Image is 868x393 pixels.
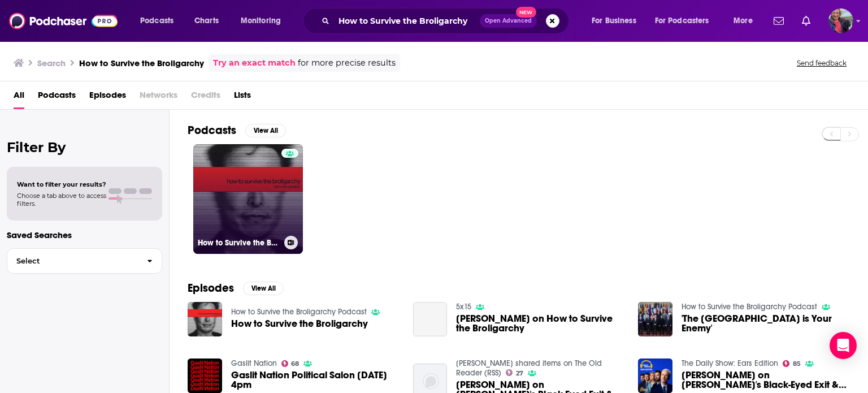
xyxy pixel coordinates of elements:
[7,257,138,265] span: Select
[769,11,788,31] a: Show notifications dropdown
[793,58,850,68] button: Send feedback
[480,14,537,28] button: Open AdvancedNew
[830,332,857,359] div: Open Intercom Messenger
[188,281,284,295] a: EpisodesView All
[7,248,162,274] button: Select
[37,58,66,68] h3: Search
[7,139,162,156] h2: Filter By
[797,11,815,31] a: Show notifications dropdown
[584,12,650,30] button: open menu
[828,8,853,33] span: Logged in as KateFT
[243,282,284,295] button: View All
[17,192,106,208] span: Choose a tab above to access filters.
[638,302,672,336] img: 'The United States is Your Enemy'
[17,180,106,188] span: Want to filter your results?
[734,13,753,29] span: More
[648,12,726,30] button: open menu
[245,124,286,137] button: View All
[281,360,300,367] a: 68
[516,7,536,18] span: New
[485,18,532,24] span: Open Advanced
[231,307,367,317] a: How to Survive the Broligarchy Podcast
[456,359,602,378] a: Tom Roche shared items on The Old Reader (RSS)
[231,319,368,329] a: How to Survive the Broligarchy
[191,86,220,109] span: Credits
[194,13,219,29] span: Charts
[682,302,817,312] a: How to Survive the Broligarchy Podcast
[188,123,286,137] a: PodcastsView All
[682,359,778,368] a: The Daily Show: Ears Edition
[726,12,767,30] button: open menu
[188,302,222,336] img: How to Survive the Broligarchy
[783,360,801,367] a: 85
[193,144,303,254] a: How to Survive the Broligarchy Podcast
[234,86,251,109] a: Lists
[314,8,580,34] div: Search podcasts, credits, & more...
[638,359,672,393] img: Jon Stewart on Musk's Black-Eyed Exit & Trump's Insane New Biden Conspiracy | Carole Cadwalladr
[592,13,636,29] span: For Business
[188,123,236,137] h2: Podcasts
[231,359,277,368] a: Gaslit Nation
[456,314,624,333] a: Carole Cadwalladr on How to Survive the Broligarchy
[231,370,400,390] span: Gaslit Nation Political Salon [DATE] 4pm
[140,13,173,29] span: Podcasts
[793,361,801,366] span: 85
[334,12,480,30] input: Search podcasts, credits, & more...
[682,370,850,390] span: [PERSON_NAME] on [PERSON_NAME]'s Black-Eyed Exit & [PERSON_NAME] Insane New [PERSON_NAME] Conspir...
[14,86,24,109] a: All
[231,370,400,390] a: Gaslit Nation Political Salon Today 4pm
[213,57,296,70] a: Try an exact match
[89,86,126,109] a: Episodes
[828,8,853,33] img: User Profile
[233,12,296,30] button: open menu
[516,371,523,376] span: 27
[655,13,709,29] span: For Podcasters
[291,361,299,366] span: 68
[241,13,281,29] span: Monitoring
[140,86,177,109] span: Networks
[413,302,448,336] a: Carole Cadwalladr on How to Survive the Broligarchy
[682,370,850,390] a: Jon Stewart on Musk's Black-Eyed Exit & Trump's Insane New Biden Conspiracy | Carole Cadwalladr
[132,12,188,30] button: open menu
[682,314,850,333] span: 'The [GEOGRAPHIC_DATA] is Your Enemy'
[7,230,162,240] p: Saved Searches
[187,12,225,30] a: Charts
[456,314,624,333] span: [PERSON_NAME] on How to Survive the Broligarchy
[682,314,850,333] a: 'The United States is Your Enemy'
[506,369,523,376] a: 27
[198,238,280,248] h3: How to Survive the Broligarchy Podcast
[298,57,396,70] span: for more precise results
[456,302,471,312] a: 5x15
[828,8,853,33] button: Show profile menu
[79,58,204,68] h3: How to Survive the Broligarchy
[9,10,118,32] img: Podchaser - Follow, Share and Rate Podcasts
[38,86,76,109] a: Podcasts
[188,281,234,295] h2: Episodes
[188,359,222,393] img: Gaslit Nation Political Salon Today 4pm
